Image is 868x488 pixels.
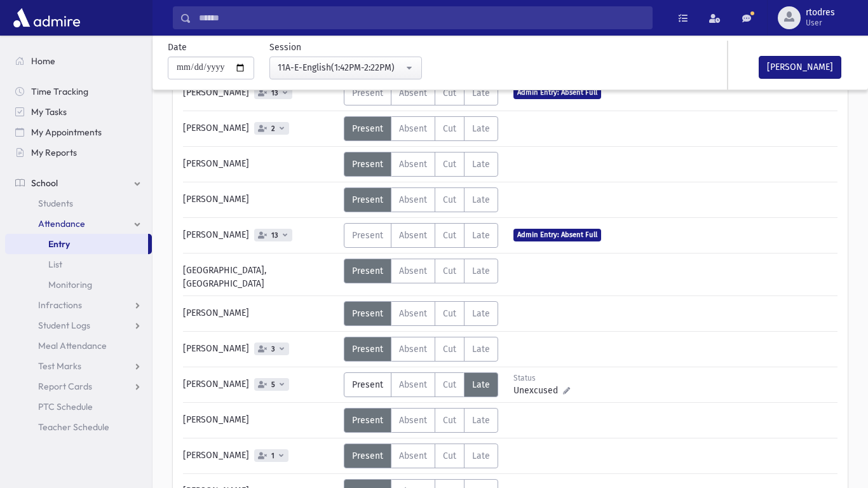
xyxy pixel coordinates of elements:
a: My Reports [5,142,152,163]
span: Absent [399,308,427,319]
div: [PERSON_NAME] [177,372,344,397]
div: AttTypes [344,301,498,326]
span: Present [352,159,383,170]
span: User [806,18,835,28]
span: PTC Schedule [38,401,93,412]
span: Test Marks [38,360,81,372]
div: [PERSON_NAME] [177,301,344,326]
button: [PERSON_NAME] [759,56,841,79]
span: 13 [269,89,281,97]
label: Session [269,41,301,54]
div: AttTypes [344,187,498,212]
span: School [31,177,58,189]
span: Present [352,379,383,390]
span: Present [352,344,383,355]
span: Present [352,308,383,319]
a: Monitoring [5,274,152,295]
span: Absent [399,123,427,134]
div: AttTypes [344,337,498,362]
span: My Reports [31,147,77,158]
a: Home [5,51,152,71]
div: AttTypes [344,372,498,397]
span: Late [472,194,490,205]
span: My Tasks [31,106,67,118]
div: Status [513,372,570,384]
div: [GEOGRAPHIC_DATA], [GEOGRAPHIC_DATA] [177,259,344,290]
span: Students [38,198,73,209]
a: List [5,254,152,274]
span: Absent [399,88,427,98]
a: My Appointments [5,122,152,142]
a: Student Logs [5,315,152,335]
span: Absent [399,344,427,355]
button: 11A-E-English(1:42PM-2:22PM) [269,57,422,79]
div: AttTypes [344,152,498,177]
div: AttTypes [344,259,498,283]
span: Present [352,230,383,241]
span: Late [472,266,490,276]
span: Cut [443,88,456,98]
span: Present [352,194,383,205]
span: Present [352,451,383,461]
div: [PERSON_NAME] [177,408,344,433]
label: Date [168,41,187,54]
a: Infractions [5,295,152,315]
span: Absent [399,230,427,241]
span: Cut [443,194,456,205]
a: My Tasks [5,102,152,122]
div: 11A-E-English(1:42PM-2:22PM) [278,61,403,74]
a: Students [5,193,152,213]
span: Report Cards [38,381,92,392]
span: Late [472,230,490,241]
span: Late [472,308,490,319]
span: Absent [399,194,427,205]
span: Teacher Schedule [38,421,109,433]
img: AdmirePro [10,5,83,30]
span: Present [352,88,383,98]
span: Entry [48,238,70,250]
div: [PERSON_NAME] [177,223,344,248]
span: Cut [443,344,456,355]
span: Late [472,123,490,134]
span: Late [472,159,490,170]
span: 1 [269,452,277,460]
span: Late [472,415,490,426]
span: Late [472,344,490,355]
span: 3 [269,345,278,353]
span: Late [472,379,490,390]
span: Present [352,415,383,426]
a: Teacher Schedule [5,417,152,437]
span: Unexcused [513,384,563,397]
input: Search [191,6,652,29]
span: Home [31,55,55,67]
span: List [48,259,62,270]
span: Admin Entry: Absent Full [513,229,601,241]
span: Attendance [38,218,85,229]
span: Cut [443,308,456,319]
a: Test Marks [5,356,152,376]
div: [PERSON_NAME] [177,81,344,105]
div: [PERSON_NAME] [177,444,344,468]
div: AttTypes [344,223,498,248]
span: Cut [443,230,456,241]
span: Absent [399,451,427,461]
a: Entry [5,234,148,254]
div: AttTypes [344,444,498,468]
a: Meal Attendance [5,335,152,356]
span: Absent [399,379,427,390]
span: Cut [443,379,456,390]
span: Student Logs [38,320,90,331]
span: 5 [269,381,278,389]
span: Cut [443,123,456,134]
div: [PERSON_NAME] [177,337,344,362]
a: PTC Schedule [5,396,152,417]
span: Infractions [38,299,82,311]
span: Absent [399,415,427,426]
div: [PERSON_NAME] [177,187,344,212]
div: [PERSON_NAME] [177,152,344,177]
span: Cut [443,159,456,170]
span: Meal Attendance [38,340,107,351]
span: Present [352,123,383,134]
a: School [5,173,152,193]
span: Cut [443,415,456,426]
